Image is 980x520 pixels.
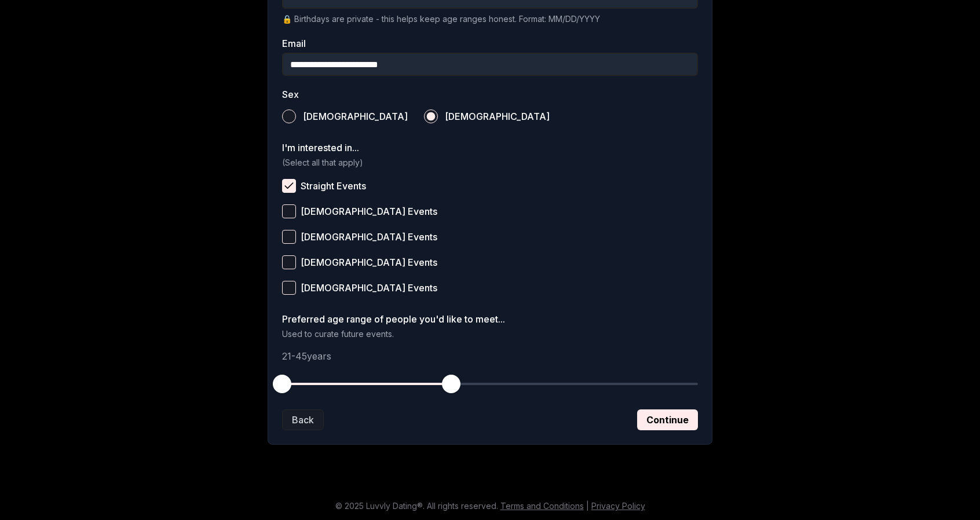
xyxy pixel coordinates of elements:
button: [DEMOGRAPHIC_DATA] Events [282,281,296,295]
p: 🔒 Birthdays are private - this helps keep age ranges honest. Format: MM/DD/YYYY [282,13,698,25]
button: [DEMOGRAPHIC_DATA] [282,109,296,123]
span: | [586,501,589,511]
span: [DEMOGRAPHIC_DATA] [303,112,408,121]
span: Straight Events [301,181,366,191]
p: (Select all that apply) [282,157,698,169]
button: [DEMOGRAPHIC_DATA] Events [282,230,296,244]
span: [DEMOGRAPHIC_DATA] [445,112,550,121]
a: Terms and Conditions [500,501,584,511]
span: [DEMOGRAPHIC_DATA] Events [301,232,437,241]
label: Email [282,39,698,48]
button: Continue [637,409,698,430]
button: Straight Events [282,179,296,193]
span: [DEMOGRAPHIC_DATA] Events [301,283,437,292]
p: 21 - 45 years [282,349,698,363]
button: [DEMOGRAPHIC_DATA] [424,109,438,123]
span: [DEMOGRAPHIC_DATA] Events [301,258,437,267]
button: Back [282,409,324,430]
label: Preferred age range of people you'd like to meet... [282,314,698,324]
span: [DEMOGRAPHIC_DATA] Events [301,207,437,216]
label: Sex [282,90,698,99]
label: I'm interested in... [282,143,698,152]
p: Used to curate future events. [282,328,698,340]
button: [DEMOGRAPHIC_DATA] Events [282,255,296,269]
a: Privacy Policy [591,501,645,511]
button: [DEMOGRAPHIC_DATA] Events [282,204,296,218]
